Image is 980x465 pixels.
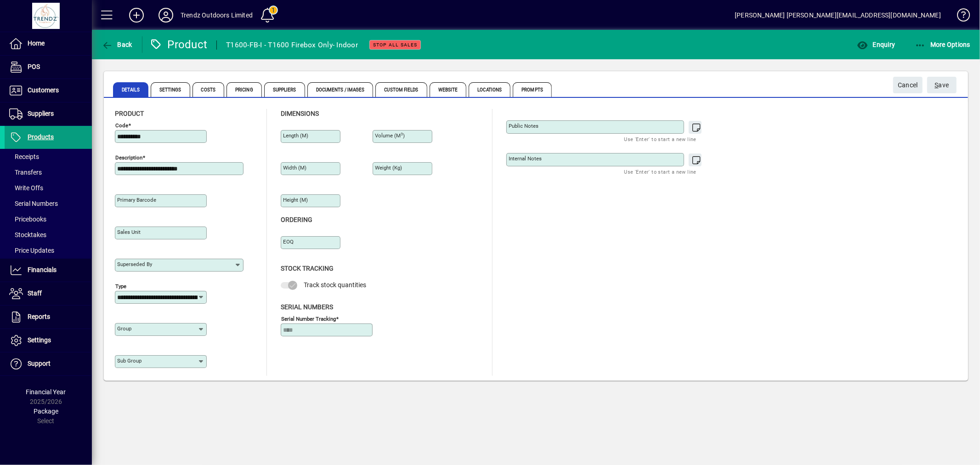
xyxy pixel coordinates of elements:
span: Prompts [513,82,552,97]
span: Price Updates [9,247,54,254]
span: Suppliers [28,110,54,117]
span: Dimensions [281,110,319,117]
span: Track stock quantities [304,281,366,289]
app-page-header-button: Back [92,36,142,53]
mat-label: Type [115,283,126,289]
a: Home [5,32,92,55]
span: Costs [193,82,225,97]
div: T1600-FB-I - T1600 Firebox Only- Indoor [226,38,358,52]
span: Enquiry [857,41,895,48]
span: Serial Numbers [281,303,333,311]
span: Package [34,408,58,415]
button: Enquiry [855,36,897,53]
mat-label: Volume (m ) [375,132,405,139]
span: Stop all sales [373,42,417,48]
span: ave [935,78,949,93]
mat-label: Weight (Kg) [375,164,402,171]
span: Cancel [898,78,918,93]
span: Stocktakes [9,231,46,238]
button: Profile [151,7,181,23]
a: Serial Numbers [5,196,92,211]
a: Knowledge Base [950,2,969,32]
span: Support [28,360,51,367]
span: Settings [28,336,51,344]
a: Reports [5,306,92,329]
span: Products [28,133,54,141]
div: [PERSON_NAME] [PERSON_NAME][EMAIL_ADDRESS][DOMAIN_NAME] [735,8,941,23]
mat-hint: Use 'Enter' to start a new line [624,166,697,177]
a: Suppliers [5,102,92,125]
span: Stock Tracking [281,265,334,272]
mat-label: Code [115,122,128,129]
sup: 3 [401,132,403,136]
a: Financials [5,259,92,282]
span: Receipts [9,153,39,160]
a: POS [5,56,92,79]
span: Suppliers [264,82,305,97]
span: Home [28,40,45,47]
a: Settings [5,329,92,352]
mat-label: Description [115,154,142,161]
button: Save [927,77,957,93]
mat-label: Sales unit [117,229,141,235]
mat-label: Public Notes [509,123,538,129]
span: Details [113,82,148,97]
span: Staff [28,289,42,297]
span: Reports [28,313,50,320]
mat-hint: Use 'Enter' to start a new line [624,134,697,144]
mat-label: Width (m) [283,164,306,171]
mat-label: Superseded by [117,261,152,267]
span: More Options [915,41,971,48]
div: Product [149,37,208,52]
a: Pricebooks [5,211,92,227]
a: Receipts [5,149,92,164]
a: Staff [5,282,92,305]
mat-label: EOQ [283,238,294,245]
a: Support [5,352,92,375]
span: S [935,81,939,89]
mat-label: Height (m) [283,197,308,203]
span: Pricing [227,82,262,97]
button: More Options [912,36,973,53]
a: Customers [5,79,92,102]
span: Settings [151,82,190,97]
span: Product [115,110,144,117]
mat-label: Sub group [117,357,142,364]
span: Back [102,41,132,48]
mat-label: Primary barcode [117,197,156,203]
a: Price Updates [5,243,92,258]
mat-label: Serial Number tracking [281,315,336,322]
a: Transfers [5,164,92,180]
div: Trendz Outdoors Limited [181,8,253,23]
button: Back [99,36,135,53]
span: Write Offs [9,184,43,192]
mat-label: Length (m) [283,132,308,139]
mat-label: Internal Notes [509,155,542,162]
a: Stocktakes [5,227,92,243]
span: Financials [28,266,57,273]
span: Ordering [281,216,312,223]
a: Write Offs [5,180,92,196]
span: Pricebooks [9,215,46,223]
span: Documents / Images [307,82,374,97]
button: Add [122,7,151,23]
span: Serial Numbers [9,200,58,207]
span: Transfers [9,169,42,176]
span: Financial Year [26,388,66,396]
mat-label: Group [117,325,131,332]
span: Custom Fields [375,82,427,97]
span: Website [430,82,467,97]
span: Locations [469,82,510,97]
span: POS [28,63,40,70]
span: Customers [28,86,59,94]
button: Cancel [893,77,923,93]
